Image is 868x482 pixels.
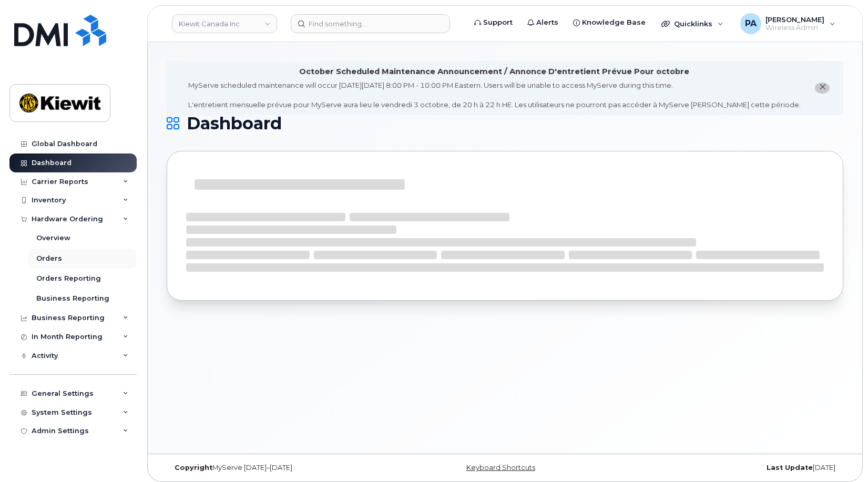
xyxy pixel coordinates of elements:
button: close notification [815,83,830,94]
div: MyServe [DATE]–[DATE] [167,464,392,472]
div: October Scheduled Maintenance Announcement / Annonce D'entretient Prévue Pour octobre [299,66,689,77]
div: [DATE] [618,464,843,472]
a: Keyboard Shortcuts [466,464,535,471]
div: MyServe scheduled maintenance will occur [DATE][DATE] 8:00 PM - 10:00 PM Eastern. Users will be u... [188,80,801,110]
span: Dashboard [187,116,282,131]
strong: Copyright [175,464,212,471]
strong: Last Update [767,464,813,471]
iframe: Messenger Launcher [822,436,860,474]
